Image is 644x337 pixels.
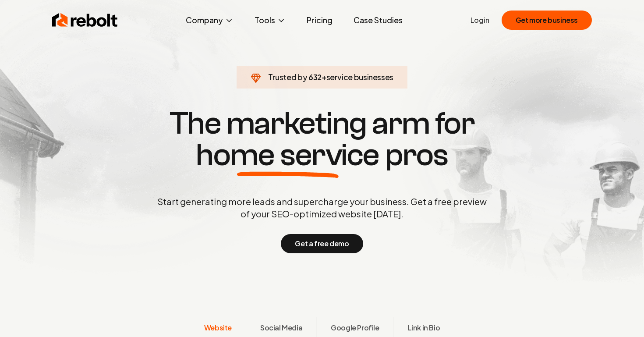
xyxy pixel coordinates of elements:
[281,234,363,253] button: Get a free demo
[331,323,379,333] span: Google Profile
[156,195,488,220] p: Start generating more leads and supercharge your business. Get a free preview of your SEO-optimiz...
[347,11,410,29] a: Case Studies
[300,11,340,29] a: Pricing
[196,139,379,171] span: home service
[502,11,592,30] button: Get more business
[408,323,440,333] span: Link in Bio
[308,71,322,83] span: 632
[471,15,489,25] a: Login
[268,72,307,82] span: Trusted by
[52,11,118,29] img: Rebolt Logo
[322,72,326,82] span: +
[260,323,302,333] span: Social Media
[204,323,232,333] span: Website
[112,108,532,171] h1: The marketing arm for pros
[179,11,241,29] button: Company
[326,72,394,82] span: service businesses
[248,11,293,29] button: Tools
